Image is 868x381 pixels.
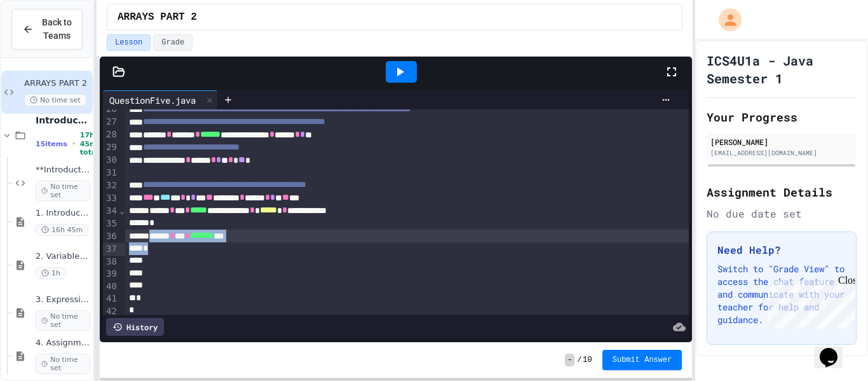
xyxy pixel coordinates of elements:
[103,90,218,109] div: QuestionFive.java
[119,205,125,216] span: Fold line
[103,256,119,268] div: 38
[710,136,853,148] div: [PERSON_NAME]
[103,268,119,281] div: 39
[565,354,574,366] span: -
[36,251,90,262] span: 2. Variables and Data Types
[705,5,745,34] div: My Account
[106,318,164,336] div: History
[24,94,86,106] span: No time set
[107,34,151,51] button: Lesson
[80,131,98,156] span: 17h 45m total
[103,281,119,293] div: 40
[613,355,672,365] span: Submit Answer
[36,294,90,305] span: 3. Expressions and Output
[36,338,90,349] span: 4. Assignment and Input
[103,128,119,141] div: 28
[717,242,846,258] h3: Need Help?
[153,34,193,51] button: Grade
[36,354,90,374] span: No time set
[103,218,119,230] div: 35
[36,140,67,148] span: 15 items
[707,108,857,126] h2: Your Progress
[710,148,853,158] div: [EMAIL_ADDRESS][DOMAIN_NAME]
[103,179,119,192] div: 32
[5,5,88,81] div: Chat with us now!Close
[24,78,90,89] span: ARRAYS PART 2
[36,181,90,201] span: No time set
[36,267,66,279] span: 1h
[41,16,72,43] span: Back to Teams
[36,114,90,126] span: Introductory Java Concepts
[36,310,90,331] span: No time set
[763,275,855,329] iframe: chat widget
[72,139,75,149] span: •
[103,243,119,256] div: 37
[103,305,119,318] div: 42
[707,52,857,87] h1: ICS4U1a - Java Semester 1
[118,10,197,25] span: ARRAYS PART 2
[707,206,857,221] div: No due date set
[602,350,682,370] button: Submit Answer
[11,9,83,50] button: Back to Teams
[103,141,119,154] div: 29
[103,116,119,128] div: 27
[103,293,119,305] div: 41
[103,205,119,218] div: 34
[103,103,119,116] div: 26
[103,167,119,179] div: 31
[103,230,119,243] div: 36
[103,94,202,107] div: QuestionFive.java
[103,154,119,167] div: 30
[36,224,88,236] span: 16h 45m
[103,192,119,205] div: 33
[577,355,581,365] span: /
[707,183,857,201] h2: Assignment Details
[717,263,846,326] p: Switch to "Grade View" to access the chat feature and communicate with your teacher for help and ...
[583,355,592,365] span: 10
[36,165,90,176] span: **Introductory Programming Exercises **
[36,208,90,219] span: 1. Introduction to Algorithms, Programming, and Compilers
[815,330,855,368] iframe: chat widget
